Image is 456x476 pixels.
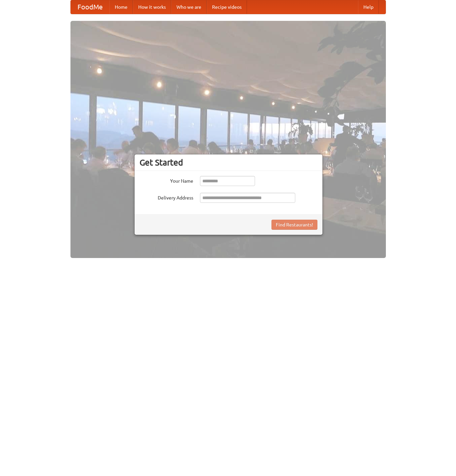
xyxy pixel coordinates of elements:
[140,176,193,184] label: Your Name
[358,0,379,14] a: Help
[207,0,247,14] a: Recipe videos
[71,0,109,14] a: FoodMe
[133,0,171,14] a: How it works
[140,193,193,201] label: Delivery Address
[109,0,133,14] a: Home
[171,0,207,14] a: Who we are
[140,157,317,168] h3: Get Started
[271,220,317,230] button: Find Restaurants!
